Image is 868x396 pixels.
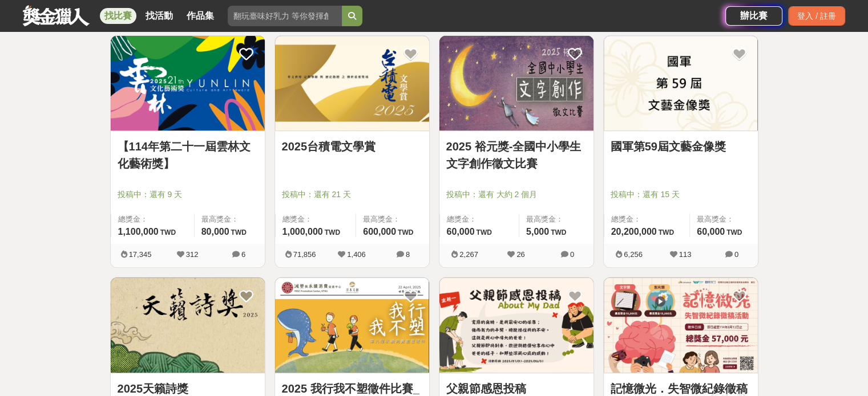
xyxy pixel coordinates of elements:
[111,277,265,373] img: Cover Image
[446,138,587,172] a: 2025 裕元獎-全國中小學生文字創作徵文比賽
[363,214,422,225] span: 最高獎金：
[398,228,413,236] span: TWD
[363,227,396,236] span: 600,000
[293,250,316,259] span: 71,856
[439,36,594,132] a: Cover Image
[526,214,587,225] span: 最高獎金：
[275,36,429,131] img: Cover Image
[275,36,429,132] a: Cover Image
[275,277,429,373] a: Cover Image
[118,189,258,201] span: 投稿中：還有 9 天
[679,250,692,259] span: 113
[604,36,758,131] img: Cover Image
[118,138,258,172] a: 【114年第二十一屆雲林文化藝術獎】
[325,228,340,236] span: TWD
[611,214,683,225] span: 總獎金：
[611,189,751,201] span: 投稿中：還有 15 天
[231,228,247,236] span: TWD
[111,36,265,132] a: Cover Image
[697,227,725,236] span: 60,000
[604,36,758,132] a: Cover Image
[439,277,594,373] img: Cover Image
[516,250,524,259] span: 26
[118,227,159,236] span: 1,100,000
[111,36,265,131] img: Cover Image
[624,250,643,259] span: 6,256
[439,36,594,131] img: Cover Image
[476,228,491,236] span: TWD
[611,227,657,236] span: 20,200,000
[282,138,422,155] a: 2025台積電文學賞
[100,8,136,24] a: 找比賽
[282,227,323,236] span: 1,000,000
[447,214,512,225] span: 總獎金：
[129,250,152,259] span: 17,345
[282,189,422,201] span: 投稿中：還有 21 天
[459,250,478,259] span: 2,267
[141,8,177,24] a: 找活動
[697,214,750,225] span: 最高獎金：
[447,227,475,236] span: 60,000
[788,6,845,26] div: 登入 / 註冊
[659,228,674,236] span: TWD
[726,228,742,236] span: TWD
[228,6,342,26] input: 翻玩臺味好乳力 等你發揮創意！
[734,250,738,259] span: 0
[201,214,258,225] span: 最高獎金：
[275,277,429,373] img: Cover Image
[551,228,566,236] span: TWD
[604,277,758,373] img: Cover Image
[160,228,176,236] span: TWD
[201,227,229,236] span: 80,000
[282,214,349,225] span: 總獎金：
[406,250,410,259] span: 8
[725,6,782,26] a: 辦比賽
[526,227,549,236] span: 5,000
[446,189,587,201] span: 投稿中：還有 大約 2 個月
[347,250,366,259] span: 1,406
[182,8,219,24] a: 作品集
[118,214,187,225] span: 總獎金：
[439,277,594,373] a: Cover Image
[604,277,758,373] a: Cover Image
[186,250,199,259] span: 312
[241,250,245,259] span: 6
[570,250,574,259] span: 0
[111,277,265,373] a: Cover Image
[611,138,751,155] a: 國軍第59屆文藝金像獎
